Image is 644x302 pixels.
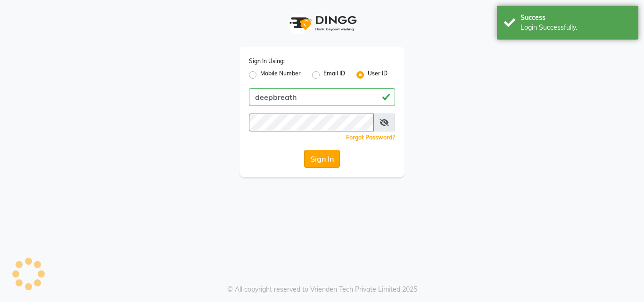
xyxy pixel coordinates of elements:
a: Forgot Password? [346,134,395,141]
div: Login Successfully. [520,23,631,33]
input: Username [249,114,374,131]
label: User ID [368,69,388,81]
div: Success [520,13,631,23]
img: logo1.svg [284,9,360,37]
input: Username [249,88,395,106]
button: Sign In [304,150,340,168]
label: Email ID [323,69,345,81]
label: Mobile Number [260,69,301,81]
label: Sign In Using: [249,57,285,65]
